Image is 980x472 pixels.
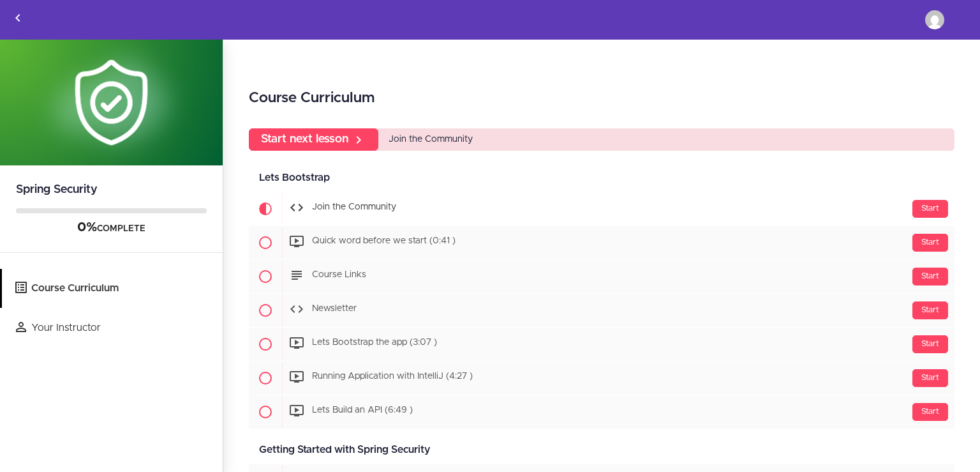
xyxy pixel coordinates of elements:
[77,221,97,234] span: 0%
[2,308,223,347] a: Your Instructor
[912,403,948,421] div: Start
[912,369,948,387] div: Start
[925,10,944,29] img: ekanshu9@gmail.com
[249,362,954,395] a: Start Running Application with IntelliJ (4:27 )
[312,271,366,280] span: Course Links
[312,339,437,347] span: Lets Bootstrap the app (3:07 )
[16,220,207,236] div: COMPLETE
[249,328,954,361] a: Start Lets Bootstrap the app (3:07 )
[1,1,35,39] a: Back to courses
[312,237,456,246] span: Quick word before we start (0:41 )
[249,88,954,109] h2: Course Curriculum
[249,192,282,225] span: Current item
[912,234,948,252] div: Start
[312,372,473,381] span: Running Application with IntelliJ (4:27 )
[912,335,948,353] div: Start
[249,164,954,192] div: Lets Bootstrap
[912,268,948,285] div: Start
[912,301,948,319] div: Start
[249,226,954,259] a: Start Quick word before we start (0:41 )
[10,10,26,26] svg: Back to courses
[249,128,378,151] a: Start next lesson
[2,269,223,308] a: Course Curriculum
[249,192,954,225] a: Current item Start Join the Community
[389,135,473,144] span: Join the Community
[912,200,948,218] div: Start
[249,436,954,464] div: Getting Started with Spring Security
[249,395,954,429] a: Start Lets Build an API (6:49 )
[312,406,413,415] span: Lets Build an API (6:49 )
[312,305,357,314] span: Newsletter
[249,294,954,327] a: Start Newsletter
[312,203,396,212] span: Join the Community
[249,260,954,293] a: Start Course Links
